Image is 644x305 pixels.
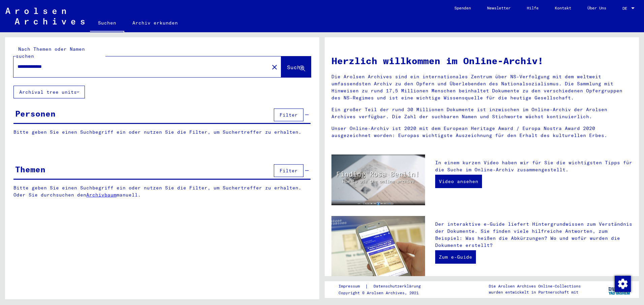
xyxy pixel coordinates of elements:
span: DE [622,6,630,11]
span: Filter [280,112,298,118]
button: Suche [281,56,311,77]
p: Unser Online-Archiv ist 2020 mit dem European Heritage Award / Europa Nostra Award 2020 ausgezeic... [331,125,632,139]
p: Bitte geben Sie einen Suchbegriff ein oder nutzen Sie die Filter, um Suchertreffer zu erhalten. [13,129,311,136]
p: Copyright © Arolsen Archives, 2021 [339,290,429,296]
div: Personen [15,107,56,120]
p: In einem kurzen Video haben wir für Sie die wichtigsten Tipps für die Suche im Online-Archiv zusa... [435,159,632,173]
button: Clear [268,60,281,74]
a: Suchen [90,15,124,32]
p: Bitte geben Sie einen Suchbegriff ein oder nutzen Sie die Filter, um Suchertreffer zu erhalten. O... [13,184,311,199]
a: Zum e-Guide [435,250,476,264]
p: Die Arolsen Archives Online-Collections [489,283,581,289]
mat-label: Nach Themen oder Namen suchen [16,46,85,59]
mat-icon: close [270,63,279,71]
img: Zustimmung ändern [615,276,631,292]
img: Arolsen_neg.svg [5,8,85,25]
a: Datenschutzerklärung [368,283,429,290]
h1: Herzlich willkommen im Online-Archiv! [331,54,632,68]
button: Archival tree units [13,86,85,98]
img: eguide.jpg [331,216,425,278]
a: Archivbaum [86,192,117,198]
p: Ein großer Teil der rund 30 Millionen Dokumente ist inzwischen im Online-Archiv der Arolsen Archi... [331,106,632,120]
p: wurden entwickelt in Partnerschaft mit [489,289,581,295]
img: yv_logo.png [607,281,632,298]
a: Archiv erkunden [124,15,186,31]
span: Suche [287,64,304,71]
img: video.jpg [331,155,425,205]
div: Themen [15,163,45,175]
div: | [339,283,429,290]
a: Video ansehen [435,175,482,188]
button: Filter [274,108,303,121]
span: Filter [280,168,298,174]
p: Der interaktive e-Guide liefert Hintergrundwissen zum Verständnis der Dokumente. Sie finden viele... [435,221,632,249]
button: Filter [274,164,303,177]
p: Die Arolsen Archives sind ein internationales Zentrum über NS-Verfolgung mit dem weltweit umfasse... [331,73,632,101]
a: Impressum [339,283,365,290]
